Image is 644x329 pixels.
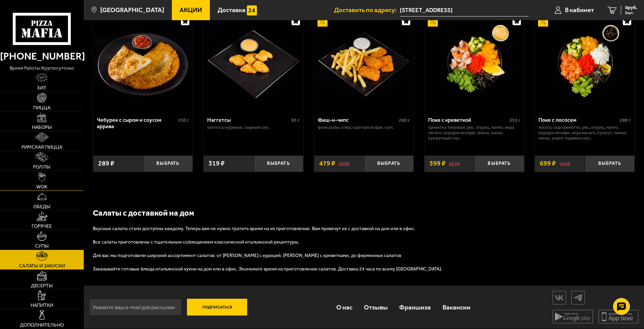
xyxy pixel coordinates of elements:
[178,117,189,123] span: 150 г
[428,125,521,141] p: креветка тигровая, рис, огурец, манго, икра масаго, водоросли Нори, лимон, кинза, кунжутный соус.
[89,299,182,316] input: Укажите ваш e-mail для рассылки
[93,226,415,231] span: Вкусные салаты стали доступны каждому. Теперь вам не нужно тратить время на их приготовление. Вам...
[31,303,53,308] span: Напитки
[620,117,631,123] span: 280 г
[22,145,62,150] span: Римская пицца
[449,160,460,167] s: 657 ₽
[291,117,300,123] span: 95 г
[97,117,177,130] div: Чебурек с сыром и соусом аррива
[93,239,299,245] span: Все салаты приготовлены с тщательным соблюдением классической итальянской рецептуры.
[32,224,52,229] span: Горячее
[317,17,328,27] img: Акционный
[93,13,193,112] a: Чебурек с сыром и соусом аррива
[553,292,566,303] img: vk
[429,160,446,167] span: 599 ₽
[358,296,393,318] a: Отзывы
[364,155,414,172] button: Выбрать
[93,266,442,272] span: Заказывайте готовые блюда итальянской кухни на дом или в офис. Экономьте время на приготовлении с...
[93,208,194,218] b: Салаты с доставкой на дом
[399,117,410,123] span: 260 г
[143,155,193,172] button: Выбрать
[572,292,584,303] img: tg
[315,13,413,112] img: Фиш-н-чипс
[393,296,437,318] a: Франшиза
[209,160,225,167] span: 319 ₽
[334,7,400,13] span: Доставить по адресу:
[207,125,300,130] p: наггетсы куриные, сырный соус.
[254,155,303,172] button: Выбрать
[93,253,401,258] span: Для вас мы подготовили широкий ассортимент салатов: от [PERSON_NAME] с курицей, [PERSON_NAME] с к...
[339,160,349,167] s: 553 ₽
[32,125,52,130] span: Наборы
[36,184,47,189] span: WOK
[98,160,114,167] span: 289 ₽
[565,7,594,13] span: В кабинет
[314,13,414,112] a: АкционныйФиш-н-чипс
[509,117,521,123] span: 255 г
[538,125,631,141] p: лосось, Сыр креметте, рис, огурец, манго, водоросли Нори, икра масаго, кунжут, лимон, кинза, унаг...
[625,11,637,15] span: 0 шт.
[94,13,192,112] img: Чебурек с сыром и соусом аррива
[33,164,50,170] span: Роллы
[474,155,524,172] button: Выбрать
[538,17,548,27] img: Акционный
[559,160,570,167] s: 763 ₽
[37,85,46,90] span: Хит
[218,7,245,13] span: Доставка
[424,13,524,112] a: АкционныйПоке с креветкой
[180,7,202,13] span: Акции
[535,13,635,112] a: АкционныйПоке с лососем
[207,117,290,123] div: Наггетсы
[425,13,523,112] img: Поке с креветкой
[428,117,508,123] div: Поке с креветкой
[20,323,64,328] span: Дополнительно
[247,5,257,15] img: 15daf4d41897b9f0e9f617042186c801.svg
[31,283,53,288] span: Десерты
[203,13,303,112] a: Наггетсы
[33,105,50,110] span: Пицца
[428,17,438,27] img: Акционный
[319,160,335,167] span: 479 ₽
[538,117,618,123] div: Поке с лососем
[35,244,49,249] span: Супы
[100,7,164,13] span: [GEOGRAPHIC_DATA]
[330,296,358,318] a: О нас
[318,117,397,123] div: Фиш-н-чипс
[625,5,637,10] span: 0 руб.
[536,13,634,112] img: Поке с лососем
[33,204,50,209] span: Обеды
[19,263,65,268] span: Салаты и закуски
[187,299,248,316] button: Подписаться
[585,155,635,172] button: Выбрать
[318,125,410,130] p: филе рыбы, кляр, картофель фри, соус.
[437,296,476,318] a: Вакансии
[400,4,529,16] input: Ваш адрес доставки
[204,13,302,112] img: Наггетсы
[540,160,556,167] span: 699 ₽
